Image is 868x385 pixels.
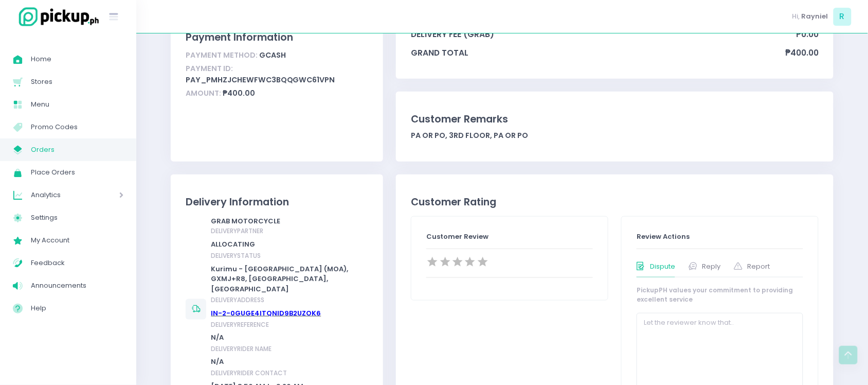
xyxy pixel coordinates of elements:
[211,357,365,367] div: N/A
[211,369,287,377] span: delivery rider contact
[637,286,803,304] div: PickupPH values your commitment to providing excellent service
[785,47,819,59] span: ₱400.00
[186,50,258,60] span: Payment Method:
[211,239,365,250] div: ALLOCATING
[411,130,819,141] div: Pa OR po, 3rd floor, Pa OR po
[31,98,123,111] span: Menu
[702,261,720,272] span: Reply
[637,232,690,241] span: Review Actions
[211,344,272,353] span: delivery rider name
[31,143,123,156] span: Orders
[426,232,489,241] span: Customer Review
[13,6,100,28] img: logo
[31,279,123,292] span: Announcements
[186,48,368,62] div: gcash
[211,308,321,318] a: IN-2-0GUGE4ITQNID9B2UZOK6
[411,28,796,40] span: delivery fee (grab)
[211,226,264,235] span: delivery partner
[31,302,123,315] span: Help
[31,75,123,89] span: Stores
[31,120,123,134] span: Promo Codes
[31,166,123,179] span: Place Orders
[186,62,368,87] div: pay_PmhZJChEWFWC3BQQgwc61Vpn
[834,8,852,26] span: R
[747,261,770,272] span: Report
[411,195,819,209] div: Customer Rating
[650,261,675,272] span: Dispute
[186,87,368,101] div: ₱400.00
[796,28,819,40] span: ₱0.00
[802,11,828,22] span: Rayniel
[211,320,269,329] span: delivery reference
[211,332,365,343] div: N/A
[792,11,800,22] span: Hi,
[31,211,123,224] span: Settings
[411,112,819,127] div: Customer Remarks
[411,47,785,59] span: grand total
[211,264,365,294] div: Kurimu - [GEOGRAPHIC_DATA] (MOA), GXMJ+R8, [GEOGRAPHIC_DATA], [GEOGRAPHIC_DATA]
[186,30,368,45] div: Payment Information
[211,295,265,304] span: delivery address
[186,195,368,209] div: Delivery Information
[186,88,221,98] span: Amount:
[31,52,123,66] span: Home
[31,188,90,202] span: Analytics
[211,251,261,260] span: delivery status
[31,256,123,270] span: Feedback
[211,216,365,236] div: GRAB MOTORCYCLE
[31,234,123,247] span: My Account
[186,63,233,74] span: Payment ID:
